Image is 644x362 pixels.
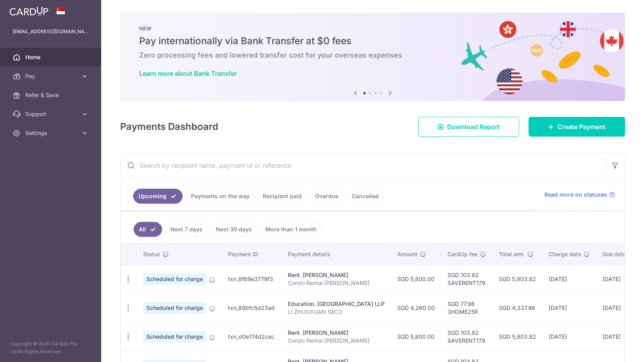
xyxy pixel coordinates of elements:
td: [DATE] [542,264,596,293]
a: Download Report [418,117,519,137]
span: Due date [602,250,626,258]
img: CardUp [9,6,48,16]
span: Scheduled for charge [143,302,206,313]
span: Scheduled for charge [143,331,206,342]
h4: Payments Dashboard [120,120,218,134]
a: Recipient paid [258,189,307,204]
td: SGD 5,903.82 [493,322,542,351]
a: Cancelled [347,189,384,204]
a: Payments on the way [186,189,255,204]
span: Home [25,53,77,61]
span: Support [25,110,77,118]
div: Education. [GEOGRAPHIC_DATA] LLP [288,300,385,308]
td: SGD 5,800.00 [391,264,441,293]
a: Upcoming [133,189,183,204]
td: [DATE] [596,264,641,293]
td: txn_8f69e3779f3 [222,264,281,293]
td: SGD 5,903.82 [493,264,542,293]
img: Bank transfer banner [120,13,625,101]
span: Create Payment [557,122,606,131]
td: SGD 103.82 SAVERENT179 [441,322,493,351]
span: Charge date [549,250,581,258]
td: [DATE] [542,322,596,351]
td: txn_89bfc5d23ad [222,293,281,322]
span: CardUp fee [448,250,478,258]
span: Download Report [447,122,500,131]
a: More than 1 month [260,222,322,237]
span: Total amt. [499,250,525,258]
span: Refer & Save [25,91,77,99]
a: Next 30 days [211,222,257,237]
p: Condo Rental [PERSON_NAME] [288,279,385,287]
td: [DATE] [596,322,641,351]
td: SGD 5,800.00 [391,322,441,351]
a: All [134,222,162,237]
span: Read more on statuses [544,191,607,199]
span: Amount [397,250,417,258]
td: SGD 4,337.96 [493,293,542,322]
td: [DATE] [596,293,641,322]
span: Scheduled for charge [143,274,206,285]
p: Condo Rental [PERSON_NAME] [288,337,385,345]
p: LI ZHUOXUAN SEC3 [288,308,385,316]
td: [DATE] [542,293,596,322]
th: Payment details [281,244,391,264]
a: Learn more about Bank Transfer [139,69,237,77]
p: NEW [139,25,606,32]
a: Create Payment [529,117,625,137]
input: Search by recipient name, payment id or reference [121,153,606,178]
div: Rent. [PERSON_NAME] [288,329,385,337]
span: Status [143,250,160,258]
a: Next 7 days [165,222,208,237]
span: Settings [25,129,77,137]
td: SGD 4,260.00 [391,293,441,322]
td: SGD 77.96 3HOME25R [441,293,493,322]
h6: Zero processing fees and lowered transfer cost for your overseas expenses [139,51,606,60]
td: SGD 103.82 SAVERENT179 [441,264,493,293]
td: txn_d0e174d2cec [222,322,281,351]
span: Pay [25,72,77,80]
a: Overdue [310,189,344,204]
p: [EMAIL_ADDRESS][DOMAIN_NAME] [13,28,89,36]
th: Payment ID [222,244,281,264]
div: Rent. [PERSON_NAME] [288,271,385,279]
h5: Pay internationally via Bank Transfer at $0 fees [139,35,606,47]
a: Read more on statuses [544,191,615,199]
